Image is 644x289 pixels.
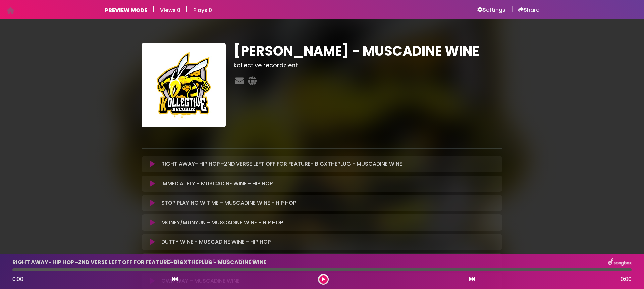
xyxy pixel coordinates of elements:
[161,238,271,246] p: DUTTY WINE - MUSCADINE WINE - HIP HOP
[161,219,283,227] p: MONEY/MUNYUN - MUSCADINE WINE - HIP HOP
[12,275,23,283] span: 0:00
[621,275,632,283] span: 0:00
[161,180,273,188] p: IMMEDIATELY - MUSCADINE WINE - HIP HOP
[105,7,147,13] h6: PREVIEW MODE
[193,7,212,13] h6: Plays 0
[160,7,180,13] h6: Views 0
[153,5,155,13] h5: |
[518,7,539,13] a: Share
[161,160,402,168] p: RIGHT AWAY- HIP HOP -2ND VERSE LEFT OFF FOR FEATURE- BIGXTHEPLUG - MUSCADINE WINE
[234,43,502,59] h1: [PERSON_NAME] - MUSCADINE WINE
[608,258,632,267] img: songbox-logo-white.png
[142,43,226,127] img: GUNWSRGhRCaYHykjiXYu
[511,5,513,13] h5: |
[12,258,267,267] p: RIGHT AWAY- HIP HOP -2ND VERSE LEFT OFF FOR FEATURE- BIGXTHEPLUG - MUSCADINE WINE
[234,62,502,69] h3: kollective recordz ent
[161,199,296,207] p: STOP PLAYING WIT ME - MUSCADINE WINE - HIP HOP
[477,7,505,13] a: Settings
[186,5,188,13] h5: |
